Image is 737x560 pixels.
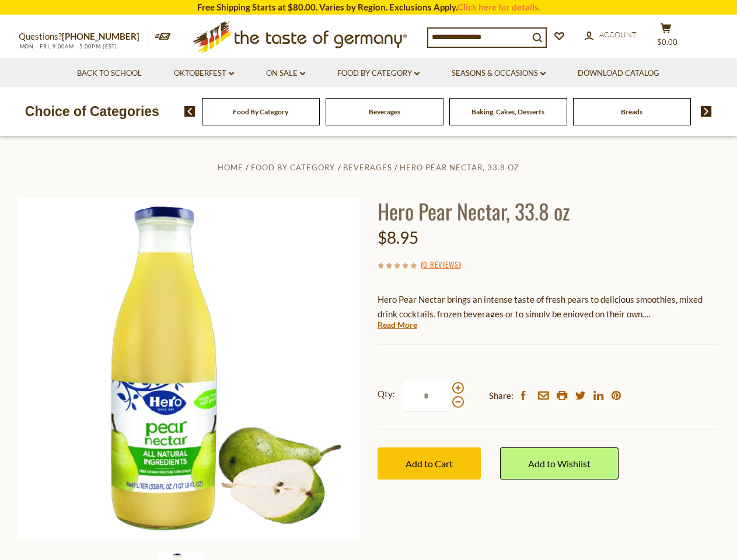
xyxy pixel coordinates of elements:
span: Add to Cart [406,458,453,469]
a: Click here for details. [457,2,540,12]
span: $8.95 [378,228,418,247]
input: Qty: [403,380,450,412]
a: [PHONE_NUMBER] [62,31,139,41]
a: Baking, Cakes, Desserts [471,107,544,116]
a: Food By Category [233,107,288,116]
a: Back to School [77,67,142,80]
a: Home [218,163,243,172]
span: Account [599,30,637,39]
a: Account [585,29,637,41]
a: Beverages [369,107,400,116]
button: $0.00 [649,23,684,52]
span: MON - FRI, 9:00AM - 5:00PM (EST) [19,43,118,50]
a: Read More [378,319,417,331]
span: ( ) [421,258,461,270]
span: Share: [489,388,514,403]
a: Add to Wishlist [500,447,619,480]
a: Oktoberfest [174,67,234,80]
img: next arrow [701,106,712,117]
img: Hero Pear Nectar, 33.8 oz [19,198,360,539]
p: Hero Pear Nectar brings an intense taste of fresh pears to delicious smoothies, mixed drink cockt... [378,292,719,321]
button: Add to Cart [378,447,481,480]
a: On Sale [266,67,305,80]
a: Food By Category [337,67,420,80]
a: Hero Pear Nectar, 33.8 oz [400,163,519,172]
a: Beverages [343,163,392,172]
a: Seasons & Occasions [452,67,546,80]
img: previous arrow [184,106,195,117]
a: 0 Reviews [423,258,459,271]
strong: Qty: [378,387,395,401]
a: Breads [621,107,642,116]
a: Food By Category [251,163,335,172]
h1: Hero Pear Nectar, 33.8 oz [378,198,719,224]
span: $0.00 [657,37,677,47]
p: Questions? [19,29,148,44]
a: Download Catalog [578,67,659,80]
